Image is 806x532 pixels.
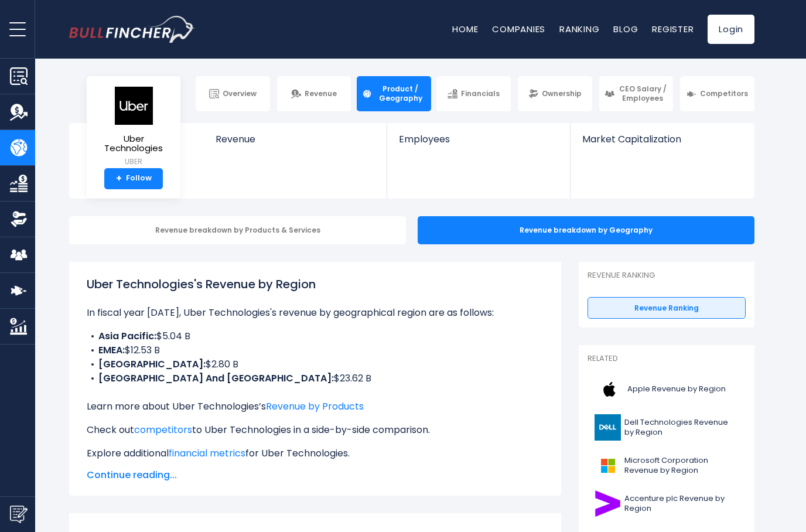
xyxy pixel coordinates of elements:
span: Employees [399,134,558,145]
span: Microsoft Corporation Revenue by Region [624,456,739,476]
img: MSFT logo [595,452,621,479]
a: Market Capitalization [571,123,753,165]
a: Go to homepage [69,16,195,43]
div: Revenue breakdown by Geography [418,216,754,244]
a: Login [708,15,754,44]
a: Product / Geography [357,76,431,111]
li: $12.53 B [87,343,544,357]
a: Ownership [518,76,592,111]
span: Competitors [700,89,748,98]
a: financial metrics [169,446,245,460]
b: Asia Pacific: [98,329,156,343]
a: Dell Technologies Revenue by Region [588,411,746,444]
strong: + [116,173,122,184]
a: Employees [387,123,569,165]
a: Register [652,23,694,35]
span: Apple Revenue by Region [627,384,726,394]
li: $2.80 B [87,357,544,371]
a: +Follow [104,168,163,189]
li: $23.62 B [87,371,544,386]
div: Revenue breakdown by Products & Services [69,216,406,244]
a: Financials [436,76,511,111]
img: ACN logo [595,490,621,517]
a: Ranking [559,23,599,35]
li: $5.04 B [87,329,544,343]
span: Revenue [305,89,337,98]
span: Dell Technologies Revenue by Region [624,418,739,438]
span: Uber Technologies [96,134,171,154]
img: AAPL logo [595,376,624,403]
span: Accenture plc Revenue by Region [624,494,739,514]
a: Overview [196,76,270,111]
b: [GEOGRAPHIC_DATA]: [98,357,206,371]
b: EMEA: [98,343,125,357]
a: Uber Technologies UBER [95,86,172,168]
a: Blog [613,23,638,35]
p: In fiscal year [DATE], Uber Technologies's revenue by geographical region are as follows: [87,306,544,320]
img: DELL logo [595,414,621,441]
span: Continue reading... [87,468,544,482]
p: Related [588,354,746,364]
p: Revenue Ranking [588,271,746,281]
a: competitors [134,423,192,436]
p: Check out to Uber Technologies in a side-by-side comparison. [87,423,544,437]
p: Learn more about Uber Technologies’s [87,400,544,414]
small: UBER [96,156,171,167]
a: Revenue Ranking [588,297,746,319]
span: Overview [223,89,257,98]
img: Ownership [10,210,28,228]
a: Apple Revenue by Region [588,373,746,405]
span: Financials [461,89,500,98]
a: Revenue [277,76,351,111]
a: Revenue by Products [266,400,364,413]
span: Product / Geography [375,84,426,103]
a: Microsoft Corporation Revenue by Region [588,449,746,482]
a: CEO Salary / Employees [599,76,674,111]
span: Market Capitalization [582,134,742,145]
a: Companies [492,23,545,35]
b: [GEOGRAPHIC_DATA] And [GEOGRAPHIC_DATA]: [98,371,334,385]
span: Revenue [216,134,375,145]
a: Home [452,23,478,35]
h1: Uber Technologies's Revenue by Region [87,275,544,293]
span: Ownership [542,89,582,98]
a: Competitors [680,76,754,111]
span: CEO Salary / Employees [618,84,668,103]
a: Accenture plc Revenue by Region [588,487,746,520]
p: Explore additional for Uber Technologies. [87,446,544,461]
a: Revenue [204,123,387,165]
img: bullfincher logo [69,16,195,43]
